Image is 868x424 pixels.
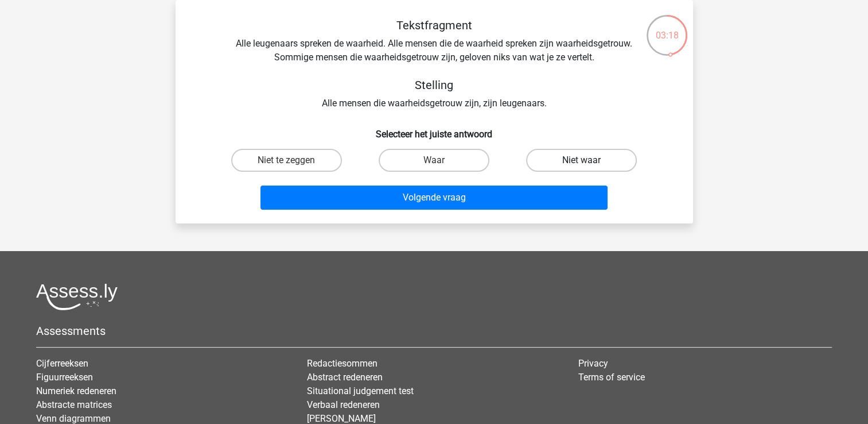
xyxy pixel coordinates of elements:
h6: Selecteer het juiste antwoord [194,120,675,140]
label: Niet te zeggen [231,149,342,172]
a: Verbaal redeneren [307,399,380,410]
a: Abstract redeneren [307,372,383,383]
button: Volgende vraag [260,186,608,210]
h5: Assessments [36,324,832,338]
h5: Stelling [231,78,638,92]
div: 03:18 [645,14,688,43]
a: Figuurreeksen [36,372,93,383]
a: Privacy [578,358,608,369]
a: Venn diagrammen [36,413,111,424]
img: Assessly logo [36,283,118,310]
a: Redactiesommen [307,358,377,369]
a: [PERSON_NAME] [307,413,376,424]
label: Niet waar [526,149,637,172]
a: Abstracte matrices [36,399,112,410]
label: Waar [379,149,489,172]
a: Situational judgement test [307,386,414,396]
a: Terms of service [578,372,645,383]
a: Cijferreeksen [36,358,88,369]
a: Numeriek redeneren [36,386,116,396]
h5: Tekstfragment [231,18,638,32]
div: Alle leugenaars spreken de waarheid. Alle mensen die de waarheid spreken zijn waarheidsgetrouw. S... [194,18,675,110]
